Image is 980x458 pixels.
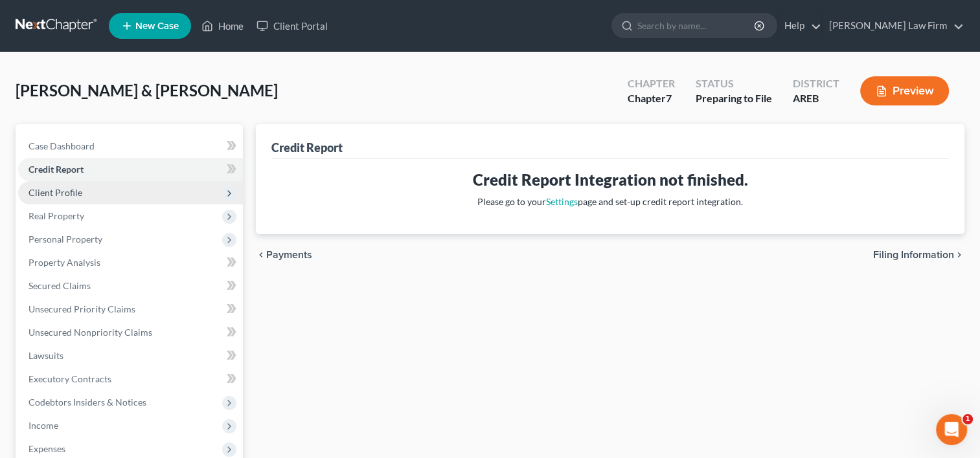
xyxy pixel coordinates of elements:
a: Client Portal [250,14,334,38]
h3: Credit Report Integration not finished. [282,169,939,190]
span: 7 [666,92,672,104]
span: Property Analysis [28,257,100,268]
span: Income [28,420,58,431]
span: Personal Property [28,234,102,245]
span: Unsecured Nonpriority Claims [28,327,152,338]
div: Credit Report [271,140,343,155]
a: Home [195,14,250,38]
button: Preview [860,76,949,105]
div: Status [696,76,772,91]
a: Credit Report [18,158,243,181]
a: Case Dashboard [18,135,243,158]
span: New Case [135,21,179,31]
i: chevron_right [954,250,964,260]
a: Property Analysis [18,251,243,274]
a: Secured Claims [18,274,243,298]
iframe: Intercom live chat [936,414,967,445]
a: Executory Contracts [18,367,243,391]
a: Unsecured Priority Claims [18,298,243,321]
span: Client Profile [28,187,82,198]
p: Please go to your page and set-up credit report integration. [282,195,939,208]
a: Unsecured Nonpriority Claims [18,321,243,344]
button: chevron_left Payments [256,250,312,260]
div: Chapter [628,91,675,106]
span: Unsecured Priority Claims [28,303,135,314]
span: 1 [963,414,973,424]
span: Filing Information [873,250,954,260]
a: Lawsuits [18,344,243,367]
input: Search by name... [637,14,756,38]
button: Filing Information chevron_right [873,250,964,260]
span: Credit Report [28,164,84,175]
div: District [793,76,839,91]
div: AREB [793,91,839,106]
span: [PERSON_NAME] & [PERSON_NAME] [16,81,278,100]
span: Codebtors Insiders & Notices [28,397,146,408]
a: Help [778,14,821,38]
span: Payments [266,250,312,260]
div: Preparing to File [696,91,772,106]
div: Chapter [628,76,675,91]
a: [PERSON_NAME] Law Firm [823,14,964,38]
span: Secured Claims [28,280,91,291]
a: Settings [546,196,578,207]
span: Executory Contracts [28,373,111,384]
i: chevron_left [256,250,266,260]
span: Real Property [28,210,84,221]
span: Lawsuits [28,350,63,361]
span: Case Dashboard [28,140,95,151]
span: Expenses [28,443,65,454]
